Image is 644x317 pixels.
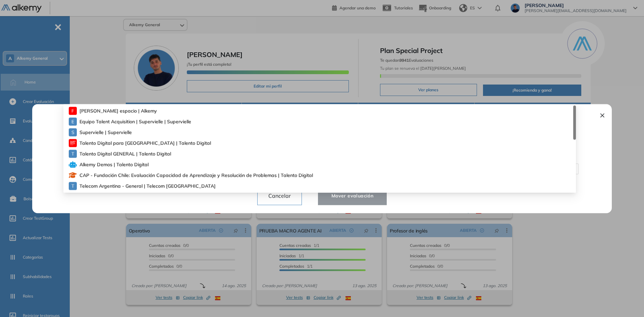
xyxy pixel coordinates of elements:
img: https://assets.alkemy.org/workspaces/620/d203e0be-08f6-444b-9eae-a92d815a506f.png [70,140,75,146]
span: Equipo Talent Acquisition | Supervielle | Supervielle [79,118,171,125]
button: Cancelar [257,186,302,205]
span: Talento Digital GENERAL | Talento Digital [79,150,156,157]
span: F [71,107,74,114]
button: × [600,111,605,119]
span: T [71,150,74,157]
span: E [71,118,74,125]
span: Mover evaluación [326,192,379,200]
span: Talento Digital para [GEOGRAPHIC_DATA] | Talento Digital [79,139,186,147]
span: Supervielle | Supervielle [79,128,127,136]
span: [PERSON_NAME] espacio | Alkemy [79,107,146,114]
span: Telecom Argentina - General | Telecom [GEOGRAPHIC_DATA] [79,182,190,190]
span: Cancelar [263,190,296,201]
span: T [71,182,74,190]
span: Alkemy Demos | Talento Digital [79,161,140,168]
button: Mover evaluación [318,186,387,205]
span: CAP - Fundación Chile: Evaluación Capacidad de Aprendizaje y Resolución de Problemas | Talento Di... [79,171,263,179]
span: S [71,128,74,136]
